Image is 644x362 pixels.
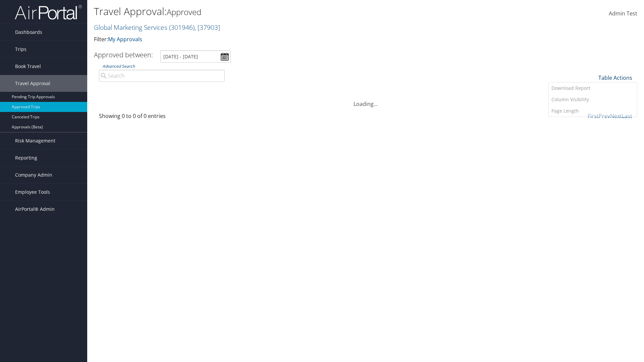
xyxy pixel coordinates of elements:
span: Dashboards [15,24,42,41]
img: airportal-logo.png [15,4,82,20]
span: Risk Management [15,132,55,149]
span: AirPortal® Admin [15,201,55,218]
span: Reporting [15,149,37,166]
a: Page Length [549,105,637,117]
a: Download Report [549,82,637,94]
span: Travel Approval [15,75,50,92]
span: Trips [15,41,26,58]
span: Book Travel [15,58,41,75]
span: Company Admin [15,167,52,183]
span: Employee Tools [15,184,50,200]
a: Column Visibility [549,94,637,105]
